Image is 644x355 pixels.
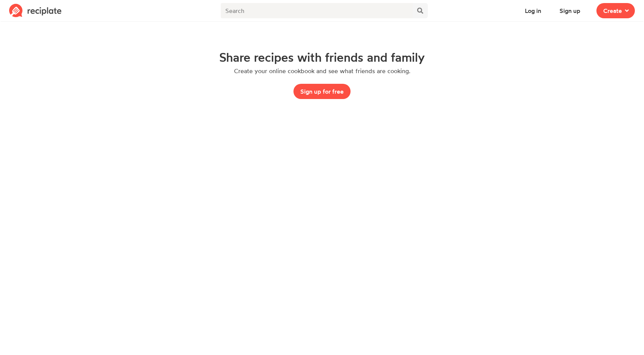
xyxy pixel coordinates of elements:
[596,3,635,18] button: Create
[518,3,548,18] button: Log in
[603,6,622,15] span: Create
[553,3,587,18] button: Sign up
[221,3,413,18] input: Search
[293,84,351,99] button: Sign up for free
[219,50,425,64] h1: Share recipes with friends and family
[9,4,62,18] img: Reciplate
[234,67,410,75] p: Create your online cookbook and see what friends are cooking.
